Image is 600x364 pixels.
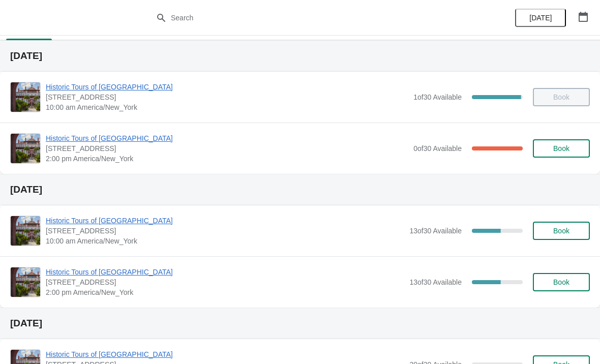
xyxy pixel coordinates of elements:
[11,216,40,246] img: Historic Tours of Flagler College | 74 King Street, St. Augustine, FL, USA | 10:00 am America/New...
[46,154,408,164] span: 2:00 pm America/New_York
[409,227,462,235] span: 13 of 30 Available
[170,9,450,27] input: Search
[413,93,462,101] span: 1 of 30 Available
[46,216,404,226] span: Historic Tours of [GEOGRAPHIC_DATA]
[46,226,404,236] span: [STREET_ADDRESS]
[11,82,40,112] img: Historic Tours of Flagler College | 74 King Street, St. Augustine, FL, USA | 10:00 am America/New...
[46,277,404,287] span: [STREET_ADDRESS]
[529,14,552,22] span: [DATE]
[533,273,590,291] button: Book
[46,82,408,92] span: Historic Tours of [GEOGRAPHIC_DATA]
[10,185,590,195] h2: [DATE]
[46,349,404,359] span: Historic Tours of [GEOGRAPHIC_DATA]
[11,267,40,297] img: Historic Tours of Flagler College | 74 King Street, St. Augustine, FL, USA | 2:00 pm America/New_...
[533,139,590,158] button: Book
[46,102,408,112] span: 10:00 am America/New_York
[46,133,408,143] span: Historic Tours of [GEOGRAPHIC_DATA]
[10,51,590,61] h2: [DATE]
[413,144,462,153] span: 0 of 30 Available
[11,134,40,163] img: Historic Tours of Flagler College | 74 King Street, St. Augustine, FL, USA | 2:00 pm America/New_...
[553,227,569,235] span: Book
[46,92,408,102] span: [STREET_ADDRESS]
[46,287,404,297] span: 2:00 pm America/New_York
[409,278,462,286] span: 13 of 30 Available
[533,222,590,240] button: Book
[553,278,569,286] span: Book
[10,318,590,328] h2: [DATE]
[515,9,566,27] button: [DATE]
[46,267,404,277] span: Historic Tours of [GEOGRAPHIC_DATA]
[46,143,408,154] span: [STREET_ADDRESS]
[46,236,404,246] span: 10:00 am America/New_York
[553,144,569,153] span: Book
